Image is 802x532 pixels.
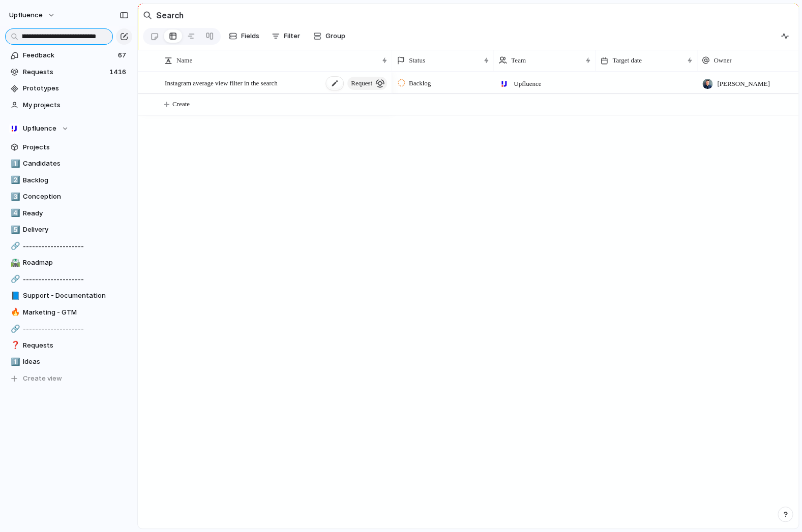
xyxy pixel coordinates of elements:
button: 🔗 [9,241,19,252]
button: Upfluence [5,121,132,136]
button: 2️⃣ [9,175,19,185]
span: Conception [23,192,129,202]
div: 5️⃣ [11,224,18,236]
a: ❓Requests [5,338,132,353]
a: Requests1416 [5,65,132,80]
button: Fields [225,28,263,44]
button: 4️⃣ [9,208,19,218]
span: Group [325,31,345,41]
button: 🔗 [9,324,19,334]
div: 1️⃣ [11,158,18,170]
a: 🔥Marketing - GTM [5,305,132,320]
div: 📘 [11,290,18,302]
button: Filter [268,28,304,44]
a: 1️⃣Candidates [5,156,132,171]
div: 1️⃣ [11,356,18,368]
button: 🔥 [9,307,19,318]
span: Projects [23,142,129,152]
a: 🔗-------------------- [5,239,132,254]
span: Upfluence [9,10,43,20]
button: 3️⃣ [9,192,19,202]
span: request [351,76,372,90]
span: Roadmap [23,258,129,268]
span: -------------------- [23,274,129,285]
span: Upfluence [514,79,541,89]
a: Prototypes [5,81,132,96]
div: ❓ [11,339,18,351]
a: 1️⃣Ideas [5,354,132,369]
a: 5️⃣Delivery [5,222,132,237]
span: Target date [612,55,642,66]
span: My projects [23,100,129,110]
button: 5️⃣ [9,225,19,235]
button: Create view [5,371,132,386]
a: 🔗-------------------- [5,321,132,336]
button: 1️⃣ [9,159,19,169]
span: Requests [23,340,129,351]
span: Prototypes [23,83,129,93]
span: Marketing - GTM [23,307,129,318]
h2: Search [156,9,184,21]
span: Status [409,55,425,66]
span: Team [511,55,526,66]
button: Upfluence [5,7,61,23]
button: 🔗 [9,274,19,285]
span: Requests [23,67,106,77]
span: Fields [241,31,259,41]
a: My projects [5,98,132,113]
button: 🛣️ [9,258,19,268]
button: 1️⃣ [9,357,19,367]
span: Ideas [23,357,129,367]
span: -------------------- [23,241,129,252]
span: Candidates [23,159,129,169]
button: ❓ [9,340,19,351]
span: 1416 [109,67,128,77]
a: 3️⃣Conception [5,189,132,204]
span: Create view [23,373,62,384]
a: Projects [5,140,132,155]
button: request [347,77,387,90]
a: 4️⃣Ready [5,206,132,221]
span: Upfluence [23,123,56,134]
button: Group [308,28,350,44]
span: Feedback [23,50,115,60]
div: 🔥 [11,306,18,318]
a: 2️⃣Backlog [5,173,132,188]
div: 3️⃣ [11,191,18,203]
div: 2️⃣ [11,174,18,186]
span: Name [176,55,192,66]
span: Ready [23,208,129,218]
span: -------------------- [23,324,129,334]
span: Backlog [409,78,431,88]
span: [PERSON_NAME] [717,79,769,89]
a: 🔗-------------------- [5,272,132,287]
span: Support - Documentation [23,291,129,301]
span: Owner [714,55,731,66]
div: 🛣️ [11,257,18,269]
span: Create [172,99,190,109]
div: 4️⃣ [11,207,18,219]
div: 🔗 [11,323,18,335]
span: 67 [118,50,128,60]
span: Instagram average view filter in the search [165,77,278,88]
span: Backlog [23,175,129,185]
a: 📘Support - Documentation [5,288,132,303]
a: Feedback67 [5,48,132,63]
span: Delivery [23,225,129,235]
span: Filter [284,31,300,41]
button: 📘 [9,291,19,301]
a: 🛣️Roadmap [5,255,132,270]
